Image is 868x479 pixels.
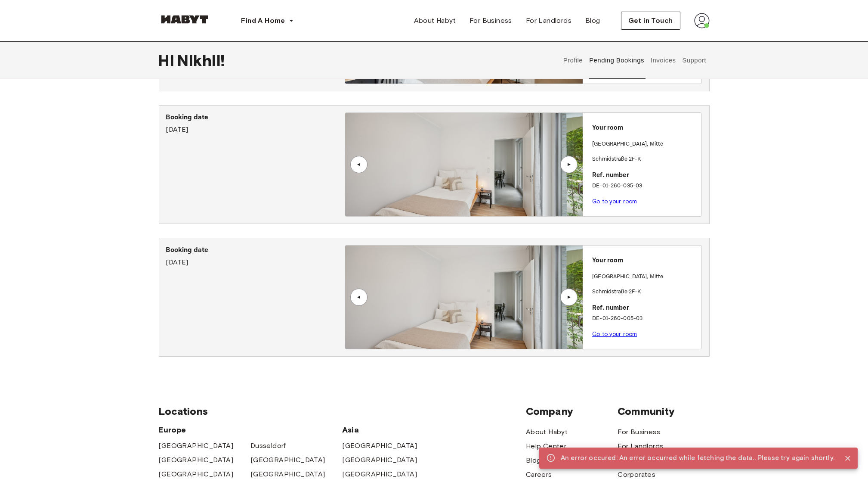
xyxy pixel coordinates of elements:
[407,12,463,29] a: About Habyt
[561,450,834,466] div: An error occured: An error occurred while fetching the data.. Please try again shortly.
[166,112,345,135] div: [DATE]
[250,441,286,451] a: Dusseldorf
[526,16,571,26] span: For Landlords
[355,295,363,300] div: ▲
[841,452,854,465] button: Close
[592,273,663,281] p: [GEOGRAPHIC_DATA] , Mitte
[177,51,225,69] span: Nikhil !
[166,245,345,255] p: Booking date
[681,41,707,79] button: Support
[628,16,673,26] span: Get in Touch
[159,441,234,451] a: [GEOGRAPHIC_DATA]
[578,12,607,29] a: Blog
[592,331,637,337] a: Go to your room
[342,441,417,451] a: [GEOGRAPHIC_DATA]
[159,405,526,418] span: Locations
[345,246,583,349] img: Image of the room
[526,427,568,437] a: About Habyt
[235,12,301,29] button: Find A Home
[592,123,698,133] p: Your room
[585,16,600,26] span: Blog
[159,15,210,24] img: Habyt
[519,12,578,29] a: For Landlords
[342,455,417,465] a: [GEOGRAPHIC_DATA]
[159,51,177,69] span: Hi
[592,155,698,164] p: Schmidstraße 2F-K
[618,427,660,437] a: For Business
[241,16,285,26] span: Find A Home
[526,455,541,466] a: Blog
[565,295,573,300] div: ▲
[342,425,434,435] span: Asia
[250,455,325,465] a: [GEOGRAPHIC_DATA]
[592,171,698,180] p: Ref. number
[355,162,363,167] div: ▲
[526,405,618,418] span: Company
[694,13,710,28] img: avatar
[159,455,234,465] a: [GEOGRAPHIC_DATA]
[166,112,345,123] p: Booking date
[621,12,680,30] button: Get in Touch
[562,41,584,79] button: Profile
[592,198,637,205] a: Go to your room
[345,113,583,216] img: Image of the room
[592,140,663,149] p: [GEOGRAPHIC_DATA] , Mitte
[166,245,345,267] div: [DATE]
[588,41,646,79] button: Pending Bookings
[560,41,709,79] div: user profile tabs
[618,441,663,451] a: For Landlords
[592,314,698,323] p: DE-01-260-005-03
[470,16,512,26] span: For Business
[618,405,709,418] span: Community
[592,182,698,190] p: DE-01-260-035-03
[649,41,676,79] button: Invoices
[592,256,698,266] p: Your room
[565,162,573,167] div: ▲
[592,303,698,313] p: Ref. number
[159,425,343,435] span: Europe
[592,288,698,296] p: Schmidstraße 2F-K
[526,441,566,451] a: Help Center
[414,16,456,26] span: About Habyt
[463,12,519,29] a: For Business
